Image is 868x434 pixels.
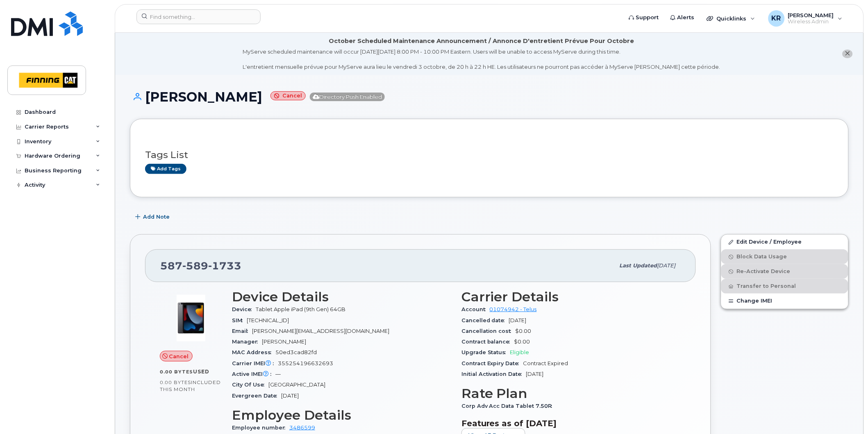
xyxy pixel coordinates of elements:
span: — [275,371,281,377]
span: 589 [182,260,208,272]
span: [DATE] [281,393,299,399]
button: close notification [843,50,853,58]
span: Last updated [620,262,657,269]
div: October Scheduled Maintenance Announcement / Annonce D'entretient Prévue Pour Octobre [329,37,634,45]
span: [GEOGRAPHIC_DATA] [268,382,325,388]
span: used [193,368,209,375]
span: Manager [232,339,262,345]
span: [TECHNICAL_ID] [247,317,289,323]
span: Upgrade Status [461,349,510,355]
span: Carrier IMEI [232,360,278,366]
span: Re-Activate Device [737,269,791,275]
span: Directory Push Enabled [310,93,385,101]
button: Re-Activate Device [721,264,848,279]
span: City Of Use [232,382,268,388]
span: Tablet Apple iPad (9th Gen) 64GB [256,306,345,312]
small: Cancel [270,91,306,101]
span: MAC Address [232,349,275,355]
span: Initial Activation Date [461,371,526,377]
span: Contract Expired [523,360,568,366]
span: [PERSON_NAME][EMAIL_ADDRESS][DOMAIN_NAME] [252,328,389,334]
span: Eligible [510,349,529,355]
span: Account [461,306,490,312]
span: [DATE] [526,371,544,377]
h3: Employee Details [232,408,452,423]
span: 0.00 Bytes [160,380,191,385]
span: 0.00 Bytes [160,369,193,375]
img: image20231002-4137094-17mgsuq.jpeg [166,294,216,343]
span: Contract Expiry Date [461,360,523,366]
h3: Tags List [145,150,834,160]
button: Block Data Usage [721,249,848,264]
a: Add tags [145,164,186,174]
button: Transfer to Personal [721,279,848,294]
button: Change IMEI [721,294,848,308]
span: Device [232,306,256,312]
span: $0.00 [514,339,530,345]
h3: Features as of [DATE] [461,418,681,428]
span: 1733 [208,260,241,272]
span: Cancelled date [461,317,509,323]
span: 587 [160,260,241,272]
span: Contract balance [461,339,514,345]
h3: Device Details [232,289,452,304]
span: [DATE] [509,317,527,323]
span: 50ed3cad82fd [275,349,317,355]
span: Evergreen Date [232,393,281,399]
a: 3486599 [289,425,315,431]
span: $0.00 [516,328,532,334]
span: Active IMEI [232,371,275,377]
span: 355254196632693 [278,360,333,366]
span: Cancellation cost [461,328,516,334]
h3: Rate Plan [461,386,681,401]
span: Employee number [232,425,289,431]
button: Add Note [130,210,177,224]
h1: [PERSON_NAME] [130,90,849,104]
span: Corp Adv Acc Data Tablet 7.50R [461,403,557,409]
a: 01074942 - Telus [490,306,537,312]
span: Add Note [143,213,170,221]
div: MyServe scheduled maintenance will occur [DATE][DATE] 8:00 PM - 10:00 PM Eastern. Users will be u... [243,48,720,71]
span: Email [232,328,252,334]
span: [PERSON_NAME] [262,339,306,345]
h3: Carrier Details [461,289,681,304]
iframe: Messenger Launcher [832,398,862,428]
span: [DATE] [657,262,676,269]
span: SIM [232,317,247,323]
a: Edit Device / Employee [721,235,848,249]
span: Cancel [169,353,189,360]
